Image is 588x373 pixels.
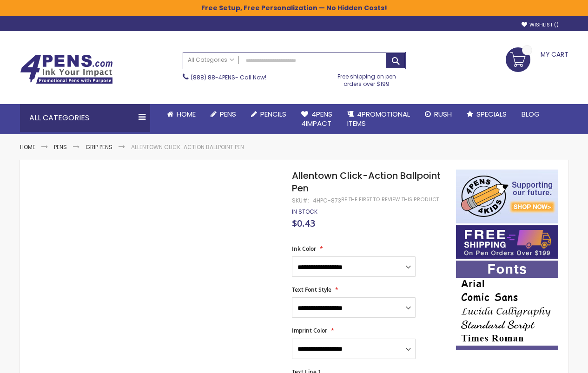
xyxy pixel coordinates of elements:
[340,104,417,134] a: 4PROMOTIONALITEMS
[20,104,150,132] div: All Categories
[459,104,514,124] a: Specials
[244,104,294,124] a: Pencils
[434,109,452,119] span: Rush
[177,109,196,119] span: Home
[191,73,266,81] span: - Call Now!
[522,109,540,119] span: Blog
[220,109,236,119] span: Pens
[328,69,406,88] div: Free shipping on pen orders over $199
[522,21,559,28] a: Wishlist
[476,109,507,119] span: Specials
[514,104,547,124] a: Blog
[292,286,331,294] span: Text Font Style
[347,109,410,128] span: 4PROMOTIONAL ITEMS
[292,169,441,195] span: Allentown Click-Action Ballpoint Pen
[292,208,317,216] div: Availability
[86,143,112,151] a: Grip Pens
[292,217,315,229] span: $0.43
[294,104,340,134] a: 4Pens4impact
[20,143,35,151] a: Home
[159,104,203,124] a: Home
[292,208,317,216] span: In stock
[341,196,439,203] a: Be the first to review this product
[260,109,286,119] span: Pencils
[203,104,244,124] a: Pens
[131,144,244,151] li: Allentown Click-Action Ballpoint Pen
[191,73,235,81] a: (888) 88-4PENS
[188,56,234,64] span: All Categories
[20,54,113,84] img: 4Pens Custom Pens and Promotional Products
[292,245,316,253] span: Ink Color
[301,109,332,128] span: 4Pens 4impact
[456,170,558,223] img: 4pens 4 kids
[456,261,558,350] img: font-personalization-examples
[456,225,558,259] img: Free shipping on orders over $199
[183,52,239,68] a: All Categories
[54,143,67,151] a: Pens
[292,327,327,334] span: Imprint Color
[417,104,459,124] a: Rush
[313,197,341,204] div: 4HPC-873
[292,196,309,204] strong: SKU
